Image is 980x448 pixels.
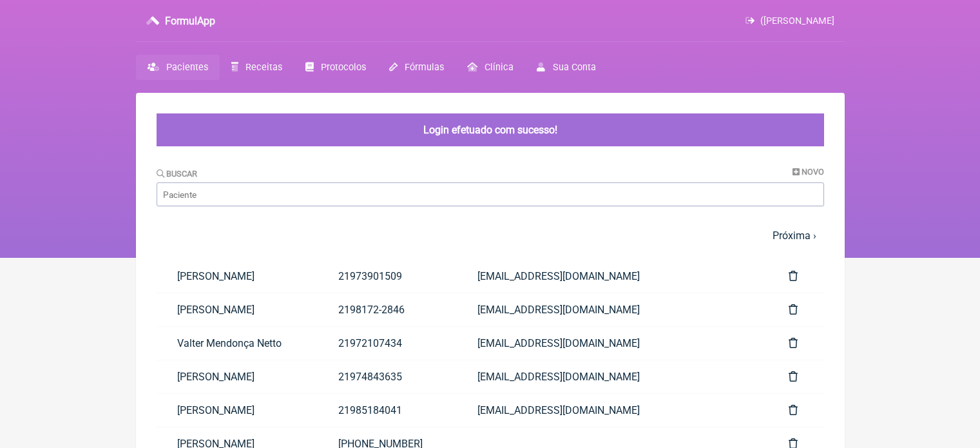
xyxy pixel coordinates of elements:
[457,394,768,427] a: [EMAIL_ADDRESS][DOMAIN_NAME]
[456,55,525,80] a: Clínica
[136,55,220,80] a: Pacientes
[157,360,318,393] a: [PERSON_NAME]
[760,15,834,26] span: ([PERSON_NAME]
[457,260,768,293] a: [EMAIL_ADDRESS][DOMAIN_NAME]
[525,55,607,80] a: Sua Conta
[457,293,768,326] a: [EMAIL_ADDRESS][DOMAIN_NAME]
[157,113,824,146] div: Login efetuado com sucesso!
[318,327,457,360] a: 21972107434
[457,360,768,393] a: [EMAIL_ADDRESS][DOMAIN_NAME]
[157,260,318,293] a: [PERSON_NAME]
[157,327,318,360] a: Valter Mendonça Netto
[318,260,457,293] a: 21973901509
[773,229,816,242] a: Próxima ›
[157,293,318,326] a: [PERSON_NAME]
[745,15,834,26] a: ([PERSON_NAME]
[318,394,457,427] a: 21985184041
[318,293,457,326] a: 2198172-2846
[802,167,824,177] span: Novo
[157,169,198,179] label: Buscar
[165,15,215,27] h3: FormulApp
[245,62,282,73] span: Receitas
[405,62,444,73] span: Fórmulas
[294,55,378,80] a: Protocolos
[321,62,366,73] span: Protocolos
[553,62,596,73] span: Sua Conta
[485,62,514,73] span: Clínica
[318,360,457,393] a: 21974843635
[457,327,768,360] a: [EMAIL_ADDRESS][DOMAIN_NAME]
[157,394,318,427] a: [PERSON_NAME]
[157,222,824,249] nav: pager
[220,55,294,80] a: Receitas
[378,55,456,80] a: Fórmulas
[166,62,208,73] span: Pacientes
[157,182,824,206] input: Paciente
[793,167,824,177] a: Novo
